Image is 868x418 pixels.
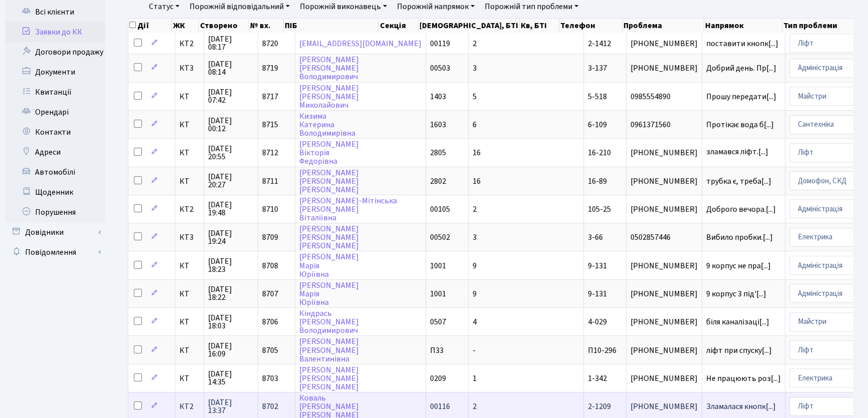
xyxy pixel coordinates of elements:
[588,91,607,102] span: 5-518
[706,176,771,187] span: трубка є, треба[...]
[706,119,774,130] span: Протікає вода б[...]
[706,38,778,49] span: поставити кнопк[...]
[473,345,476,356] span: -
[630,121,698,129] span: 0961371560
[588,373,607,384] span: 1-342
[179,402,199,410] span: КТ2
[208,145,254,161] span: [DATE] 20:55
[473,288,477,299] span: 9
[179,374,199,382] span: КТ
[208,314,254,330] span: [DATE] 18:03
[208,88,254,104] span: [DATE] 07:42
[706,63,776,74] span: Добрий день. Пр[...]
[473,373,477,384] span: 1
[262,38,278,49] span: 8720
[179,64,199,72] span: КТ3
[588,401,611,412] span: 2-1209
[430,204,450,215] span: 00105
[5,182,105,202] a: Щоденник
[704,19,782,33] th: Напрямок
[588,232,603,243] span: 3-66
[262,91,278,102] span: 8717
[520,19,559,33] th: Кв, БТІ
[473,260,477,271] span: 9
[5,62,105,82] a: Документи
[588,316,607,327] span: 4-029
[262,401,278,412] span: 8702
[418,19,520,33] th: [DEMOGRAPHIC_DATA], БТІ
[262,204,278,215] span: 8710
[262,176,278,187] span: 8711
[706,401,776,412] span: Зламалася кнопк[...]
[299,167,359,195] a: [PERSON_NAME][PERSON_NAME][PERSON_NAME]
[473,147,481,158] span: 16
[299,364,359,392] a: [PERSON_NAME][PERSON_NAME][PERSON_NAME]
[588,176,607,187] span: 16-89
[588,260,607,271] span: 9-131
[299,38,421,49] a: [EMAIL_ADDRESS][DOMAIN_NAME]
[473,232,477,243] span: 3
[208,35,254,51] span: [DATE] 08:17
[299,195,397,223] a: [PERSON_NAME]-Мітінська[PERSON_NAME]Віталіївна
[179,262,199,270] span: КТ
[208,60,254,76] span: [DATE] 08:14
[473,316,477,327] span: 4
[706,288,766,299] span: 9 корпус 3 під'[...]
[5,2,105,22] a: Всі клієнти
[588,63,607,74] span: 3-137
[299,280,359,308] a: [PERSON_NAME]МаріяЮріївна
[473,401,477,412] span: 2
[299,308,359,336] a: Кіндрась[PERSON_NAME]Володимирович
[706,91,776,102] span: Прошу передати[...]
[172,19,198,33] th: ЖК
[179,290,199,298] span: КТ
[262,260,278,271] span: 8708
[588,204,611,215] span: 105-25
[208,173,254,189] span: [DATE] 20:27
[430,38,450,49] span: 00119
[473,204,477,215] span: 2
[299,139,359,167] a: [PERSON_NAME]ВікторіяФедорівна
[299,336,359,364] a: [PERSON_NAME][PERSON_NAME]Валентинівна
[208,117,254,133] span: [DATE] 00:12
[208,257,254,273] span: [DATE] 18:23
[284,19,378,33] th: ПІБ
[588,345,616,356] span: П10-296
[179,121,199,129] span: КТ
[179,177,199,185] span: КТ
[630,64,698,72] span: [PHONE_NUMBER]
[179,233,199,241] span: КТ3
[299,111,355,139] a: КизимаКатеринаВолодимирівна
[430,345,444,356] span: П33
[430,147,446,158] span: 2805
[5,162,105,182] a: Автомобілі
[208,342,254,358] span: [DATE] 16:09
[706,232,773,243] span: Вибило пробки.[...]
[208,201,254,217] span: [DATE] 19:48
[128,19,172,33] th: Дії
[430,260,446,271] span: 1001
[262,288,278,299] span: 8707
[299,252,359,280] a: [PERSON_NAME]МаріяЮріївна
[5,202,105,222] a: Порушення
[430,91,446,102] span: 1403
[588,288,607,299] span: 9-131
[5,82,105,102] a: Квитанції
[473,119,477,130] span: 6
[630,402,698,410] span: [PHONE_NUMBER]
[299,83,359,111] a: [PERSON_NAME][PERSON_NAME]Миколайович
[630,318,698,326] span: [PHONE_NUMBER]
[262,345,278,356] span: 8705
[378,19,418,33] th: Секція
[473,91,477,102] span: 5
[430,288,446,299] span: 1001
[430,401,450,412] span: 00116
[262,63,278,74] span: 8719
[588,119,607,130] span: 6-109
[630,205,698,213] span: [PHONE_NUMBER]
[430,176,446,187] span: 2802
[559,19,622,33] th: Телефон
[179,149,199,157] span: КТ
[5,222,105,242] a: Довідники
[208,285,254,301] span: [DATE] 18:22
